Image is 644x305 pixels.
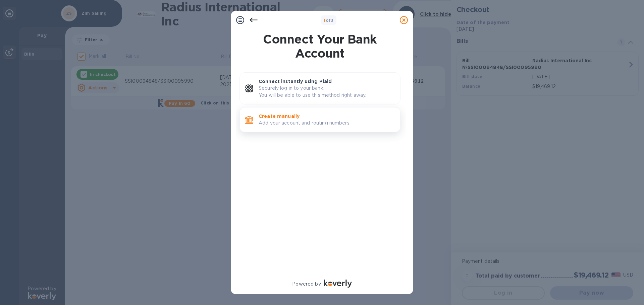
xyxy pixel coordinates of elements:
[259,120,395,127] p: Add your account and routing numbers.
[324,18,334,23] b: of 3
[324,18,325,23] span: 1
[237,32,403,60] h1: Connect Your Bank Account
[324,280,352,288] img: Logo
[259,85,395,99] p: Securely log in to your bank. You will be able to use this method right away.
[292,281,321,288] p: Powered by
[259,78,395,85] p: Connect instantly using Plaid
[259,113,395,120] p: Create manually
